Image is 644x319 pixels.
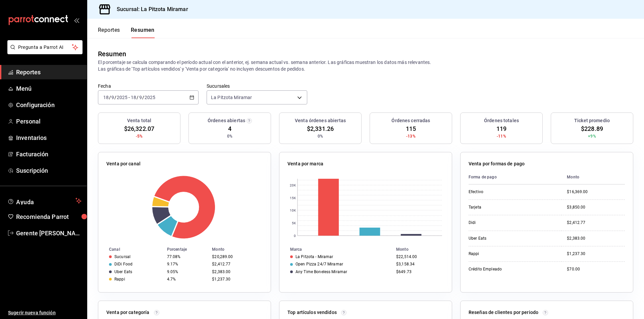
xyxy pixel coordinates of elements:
[406,124,416,133] span: 115
[469,220,536,226] div: Didi
[8,309,82,316] span: Sugerir nueva función
[7,40,83,54] button: Pregunta a Parrot AI
[114,269,132,274] div: Uber Eats
[567,266,625,272] div: $70.00
[279,246,393,253] th: Marca
[18,44,72,51] span: Pregunta a Parrot AI
[396,262,441,266] div: $3,158.34
[16,68,82,77] span: Reportes
[144,95,156,100] input: ----
[16,84,82,93] span: Menú
[396,254,441,259] div: $22,514.00
[74,17,79,23] button: open_drawer_menu
[16,133,82,142] span: Inventarios
[391,117,430,124] h3: Órdenes cerradas
[16,212,82,221] span: Recomienda Parrot
[103,95,109,100] input: --
[136,133,143,139] span: -5%
[567,205,625,210] div: $3,850.00
[114,95,116,100] span: /
[211,94,252,101] span: La Pitzota Miramar
[295,117,346,124] h3: Venta órdenes abiertas
[561,170,625,184] th: Monto
[207,84,307,88] label: Sucursales
[208,117,245,124] h3: Órdenes abiertas
[292,221,296,225] text: 5K
[290,209,296,212] text: 10K
[567,251,625,257] div: $1,237.30
[16,197,73,205] span: Ayuda
[111,95,114,100] input: --
[574,117,610,124] h3: Ticket promedio
[98,84,199,88] label: Fecha
[139,95,142,100] input: --
[496,124,506,133] span: 119
[16,229,82,238] span: Gerente [PERSON_NAME]
[98,49,126,59] div: Resumen
[212,254,260,259] div: $20,289.00
[228,124,231,133] span: 4
[393,246,452,253] th: Monto
[164,246,209,253] th: Porcentaje
[307,124,334,133] span: $2,331.26
[469,309,538,316] p: Reseñas de clientes por periodo
[16,117,82,126] span: Personal
[167,262,207,266] div: 9.17%
[212,262,260,266] div: $2,412.77
[588,133,596,139] span: +9%
[296,254,333,259] div: La Pitzota - Miramar
[296,262,343,266] div: Open Pizza 24/7 Miramar
[294,234,296,238] text: 0
[127,117,151,124] h3: Venta total
[497,133,506,139] span: -11%
[209,246,271,253] th: Monto
[137,95,139,100] span: /
[227,133,232,139] span: 0%
[290,196,296,200] text: 15K
[16,100,82,109] span: Configuración
[98,27,155,38] div: navigation tabs
[142,95,144,100] span: /
[5,49,83,56] a: Pregunta a Parrot AI
[124,124,154,133] span: $26,322.07
[469,189,536,195] div: Efectivo
[109,95,111,100] span: /
[287,309,337,316] p: Top artículos vendidos
[469,251,536,257] div: Rappi
[469,266,536,272] div: Crédito Empleado
[106,160,141,167] p: Venta por canal
[469,205,536,210] div: Tarjeta
[167,254,207,259] div: 77.08%
[131,27,155,38] button: Resumen
[581,124,603,133] span: $228.89
[130,95,137,100] input: --
[567,220,625,226] div: $2,412.77
[396,269,441,274] div: $649.73
[287,160,323,167] p: Venta por marca
[296,269,347,274] div: Any Time Boneless Miramar
[167,277,207,282] div: 4.7%
[16,166,82,175] span: Suscripción
[98,246,164,253] th: Canal
[567,236,625,241] div: $2,383.00
[98,27,120,38] button: Reportes
[212,269,260,274] div: $2,383.00
[167,269,207,274] div: 9.05%
[469,236,536,241] div: Uber Eats
[212,277,260,282] div: $1,237.30
[114,262,132,266] div: DiDi Food
[16,150,82,159] span: Facturación
[106,309,150,316] p: Venta por categoría
[128,95,130,100] span: -
[116,95,128,100] input: ----
[406,133,416,139] span: -13%
[484,117,519,124] h3: Órdenes totales
[98,59,633,72] p: El porcentaje se calcula comparando el período actual con el anterior, ej. semana actual vs. sema...
[469,160,525,167] p: Venta por formas de pago
[290,183,296,187] text: 20K
[114,254,130,259] div: Sucursal
[567,189,625,195] div: $16,369.00
[469,170,561,184] th: Forma de pago
[111,5,188,13] h3: Sucursal: La Pitzota Miramar
[114,277,125,282] div: Rappi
